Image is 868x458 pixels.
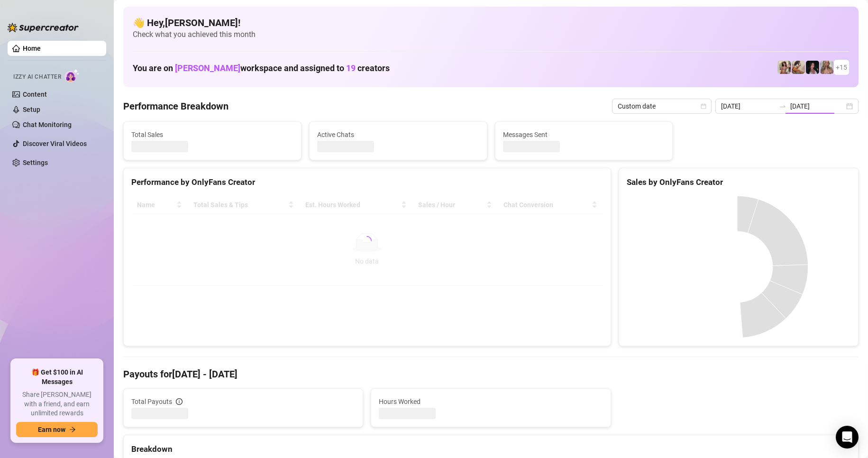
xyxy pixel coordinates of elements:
input: End date [790,101,844,111]
a: Home [23,45,41,52]
img: AI Chatter [65,69,80,82]
h4: Payouts for [DATE] - [DATE] [123,367,859,381]
span: loading [362,236,372,246]
a: Discover Viral Videos [23,140,87,147]
img: Baby (@babyyyybellaa) [806,61,819,74]
span: Hours Worked [379,396,603,407]
div: Performance by OnlyFans Creator [131,176,603,189]
a: Content [23,91,47,98]
span: to [779,102,786,110]
a: Chat Monitoring [23,121,72,128]
span: 19 [346,63,356,73]
span: Earn now [38,426,65,433]
div: Breakdown [131,443,850,456]
span: info-circle [176,398,183,405]
img: Avry (@avryjennervip) [777,61,791,74]
span: Messages Sent [503,129,665,140]
span: + 15 [836,62,847,73]
a: Settings [23,159,48,166]
span: Share [PERSON_NAME] with a friend, and earn unlimited rewards [16,390,98,418]
img: logo-BBDzfeDw.svg [8,23,79,32]
div: Open Intercom Messenger [836,426,859,449]
span: Active Chats [317,129,479,140]
a: Setup [23,106,40,113]
span: calendar [701,103,706,109]
div: Sales by OnlyFans Creator [627,176,850,189]
span: Total Payouts [131,396,172,407]
span: swap-right [779,102,786,110]
img: Kenzie (@dmaxkenz) [820,61,833,74]
span: arrow-right [69,426,76,433]
span: 🎁 Get $100 in AI Messages [16,368,98,386]
span: [PERSON_NAME] [175,63,240,73]
button: Earn nowarrow-right [16,422,98,437]
span: Check what you achieved this month [133,29,849,40]
img: Kayla (@kaylathaylababy) [792,61,805,74]
h1: You are on workspace and assigned to creators [133,63,390,73]
input: Start date [721,101,775,111]
span: Izzy AI Chatter [13,73,61,82]
span: Total Sales [131,129,293,140]
h4: 👋 Hey, [PERSON_NAME] ! [133,16,849,29]
h4: Performance Breakdown [123,100,228,113]
span: Custom date [618,99,706,113]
